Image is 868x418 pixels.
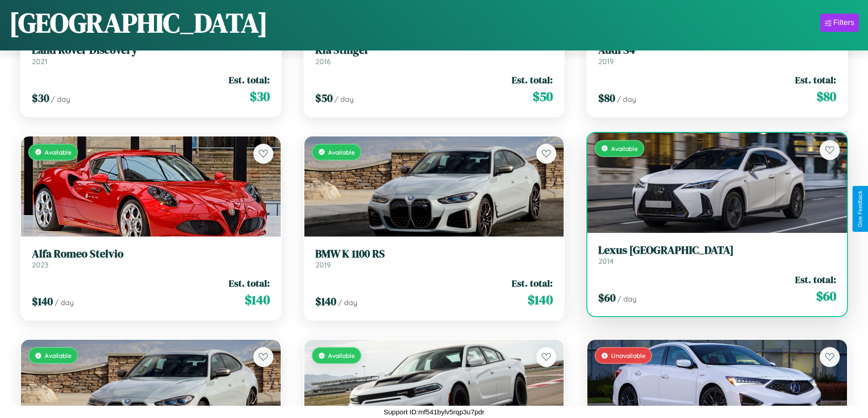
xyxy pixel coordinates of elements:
span: 2023 [32,260,48,269]
span: $ 80 [817,87,836,106]
div: Give Feedback [857,191,863,227]
span: 2014 [598,257,614,266]
span: $ 140 [32,294,53,309]
span: / day [51,95,70,104]
span: $ 140 [315,294,336,309]
a: Lexus [GEOGRAPHIC_DATA]2014 [598,244,836,266]
span: / day [334,95,354,104]
span: $ 50 [315,91,333,106]
span: $ 30 [250,87,270,106]
a: Land Rover Discovery2021 [32,44,270,66]
h3: BMW K 1100 RS [315,247,553,261]
button: Filters [820,14,859,32]
h3: Lexus [GEOGRAPHIC_DATA] [598,244,836,257]
span: Est. total: [512,73,553,86]
span: Available [45,148,72,156]
span: Unavailable [611,352,646,359]
span: Est. total: [512,277,553,290]
span: / day [338,298,357,307]
a: BMW K 1100 RS2019 [315,247,553,270]
a: Audi S42019 [598,44,836,66]
span: / day [55,298,74,307]
span: Available [328,148,355,156]
span: 2019 [598,57,614,66]
span: $ 50 [533,87,553,106]
span: $ 60 [598,290,616,305]
span: Available [328,352,355,359]
span: $ 30 [32,91,49,106]
a: Alfa Romeo Stelvio2023 [32,247,270,270]
span: $ 60 [816,287,836,305]
p: Support ID: mf541bylv5rqp3u7pdr [384,406,484,418]
h3: Audi S4 [598,44,836,57]
span: Est. total: [229,73,270,86]
span: 2021 [32,57,47,66]
span: Est. total: [795,73,836,86]
div: Filters [833,18,854,27]
h1: [GEOGRAPHIC_DATA] [9,4,268,41]
a: Kia Stinger2016 [315,44,553,66]
span: 2019 [315,260,331,269]
h3: Land Rover Discovery [32,44,270,57]
span: 2016 [315,57,331,66]
span: / day [617,294,637,303]
span: Est. total: [795,273,836,286]
span: Available [45,352,72,359]
h3: Kia Stinger [315,44,553,57]
span: $ 140 [245,291,270,309]
span: Est. total: [229,277,270,290]
span: Available [611,145,638,152]
span: $ 140 [528,291,553,309]
span: $ 80 [598,91,615,106]
span: / day [617,95,636,104]
h3: Alfa Romeo Stelvio [32,247,270,261]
